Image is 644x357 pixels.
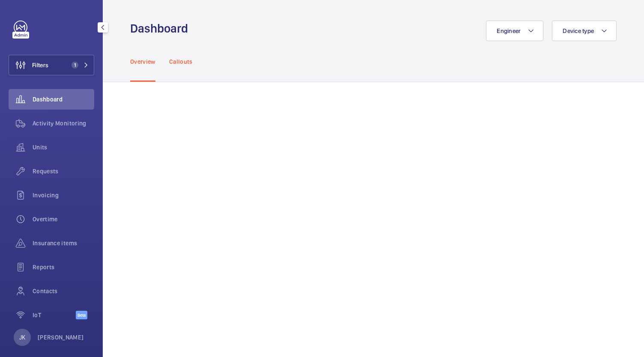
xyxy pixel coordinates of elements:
[33,287,94,295] span: Contacts
[486,21,543,41] button: Engineer
[33,95,94,104] span: Dashboard
[169,57,193,66] p: Callouts
[497,27,521,34] span: Engineer
[33,311,76,319] span: IoT
[33,143,94,152] span: Units
[130,57,155,66] p: Overview
[9,55,94,75] button: Filters1
[19,333,25,342] p: JK
[33,215,94,223] span: Overtime
[33,119,94,128] span: Activity Monitoring
[32,61,48,69] span: Filters
[33,239,94,247] span: Insurance items
[33,167,94,176] span: Requests
[33,191,94,199] span: Invoicing
[552,21,617,41] button: Device type
[38,333,84,342] p: [PERSON_NAME]
[33,263,94,271] span: Reports
[76,311,87,319] span: Beta
[72,62,78,68] span: 1
[563,27,594,34] span: Device type
[130,21,193,36] h1: Dashboard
